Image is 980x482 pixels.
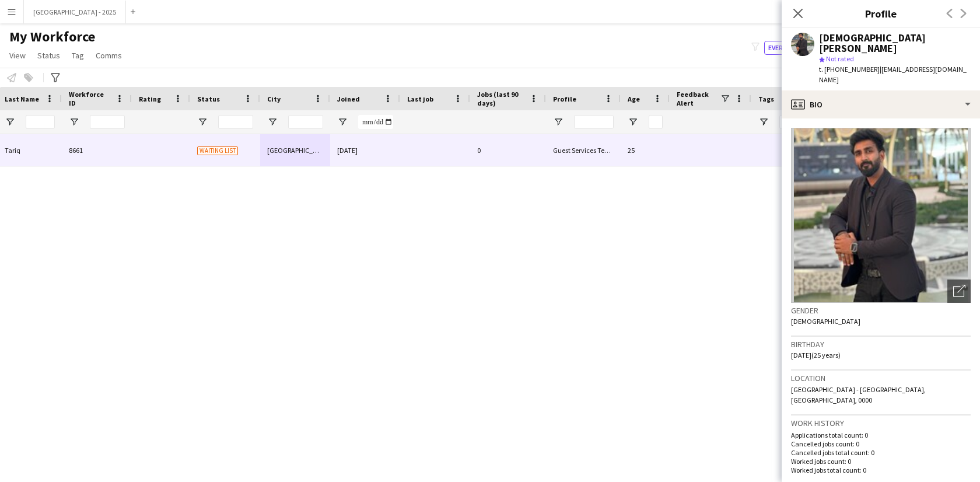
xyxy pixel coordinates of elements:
[758,117,769,127] button: Open Filter Menu
[407,95,433,103] span: Last job
[288,115,323,129] input: City Filter Input
[819,65,880,74] span: t. [PHONE_NUMBER]
[69,117,79,127] button: Open Filter Menu
[791,439,971,448] p: Cancelled jobs count: 0
[470,134,546,166] div: 0
[24,1,126,23] button: [GEOGRAPHIC_DATA] - 2025
[90,115,125,129] input: Workforce ID Filter Input
[791,448,971,457] p: Cancelled jobs total count: 0
[139,95,161,103] span: Rating
[197,117,208,127] button: Open Filter Menu
[791,128,971,303] img: Crew avatar or photo
[67,48,89,63] a: Tag
[791,305,971,316] h3: Gender
[33,48,65,63] a: Status
[553,117,563,127] button: Open Filter Menu
[553,95,576,103] span: Profile
[197,146,238,155] span: Waiting list
[9,50,26,61] span: View
[677,90,720,107] span: Feedback Alert
[72,50,84,61] span: Tag
[791,385,926,404] span: [GEOGRAPHIC_DATA] - [GEOGRAPHIC_DATA], [GEOGRAPHIC_DATA], 0000
[91,48,127,63] a: Comms
[5,48,30,63] a: View
[791,466,971,474] p: Worked jobs total count: 0
[9,28,95,46] span: My Workforce
[649,115,663,129] input: Age Filter Input
[5,95,39,103] span: Last Name
[779,115,814,129] input: Tags Filter Input
[96,50,122,61] span: Comms
[819,65,967,84] span: | [EMAIL_ADDRESS][DOMAIN_NAME]
[337,117,348,127] button: Open Filter Menu
[260,134,330,166] div: [GEOGRAPHIC_DATA]
[791,457,971,466] p: Worked jobs count: 0
[337,95,360,103] span: Joined
[826,54,854,63] span: Not rated
[267,117,278,127] button: Open Filter Menu
[477,90,525,107] span: Jobs (last 90 days)
[48,71,62,85] app-action-btn: Advanced filters
[218,115,253,129] input: Status Filter Input
[62,134,132,166] div: 8661
[574,115,614,129] input: Profile Filter Input
[782,6,980,21] h3: Profile
[5,117,15,127] button: Open Filter Menu
[791,431,971,439] p: Applications total count: 0
[26,115,55,129] input: Last Name Filter Input
[782,90,980,118] div: Bio
[621,134,670,166] div: 25
[546,134,621,166] div: Guest Services Team
[37,50,60,61] span: Status
[791,373,971,383] h3: Location
[267,95,281,103] span: City
[358,115,393,129] input: Joined Filter Input
[758,95,774,103] span: Tags
[628,117,638,127] button: Open Filter Menu
[628,95,640,103] span: Age
[947,280,971,303] div: Open photos pop-in
[197,95,220,103] span: Status
[69,90,111,107] span: Workforce ID
[819,33,971,54] div: [DEMOGRAPHIC_DATA][PERSON_NAME]
[791,339,971,350] h3: Birthday
[791,317,860,326] span: [DEMOGRAPHIC_DATA]
[791,351,841,359] span: [DATE] (25 years)
[764,41,826,55] button: Everyone12,689
[330,134,400,166] div: [DATE]
[791,418,971,428] h3: Work history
